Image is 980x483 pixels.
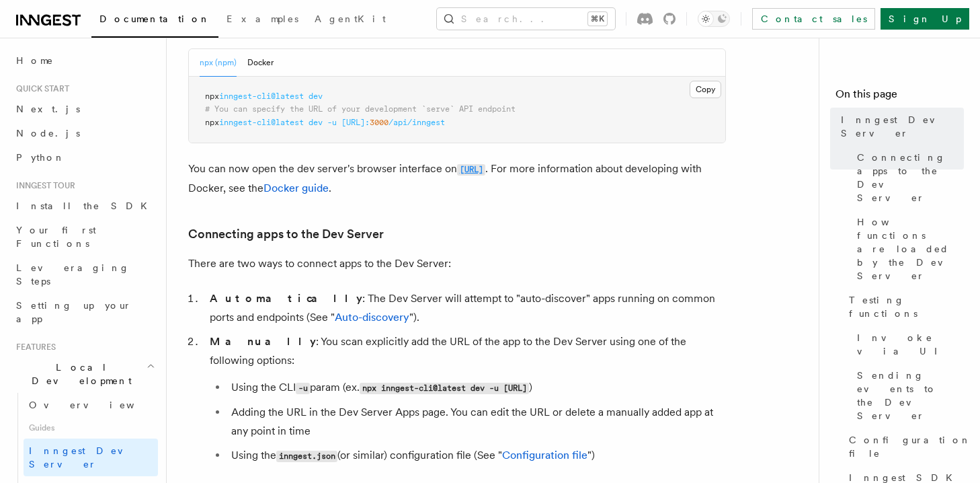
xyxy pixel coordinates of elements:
button: Local Development [11,355,158,393]
code: inngest.json [276,451,337,462]
a: [URL] [457,162,485,175]
p: There are two ways to connect apps to the Dev Server: [188,254,726,273]
a: Next.js [11,97,158,121]
a: Docker guide [263,182,329,194]
h4: On this page [835,86,964,108]
span: Guides [24,417,158,439]
span: -u [327,118,337,127]
a: Contact sales [752,8,875,30]
p: You can now open the dev server's browser interface on . For more information about developing wi... [188,159,726,198]
a: Python [11,145,158,170]
a: Configuration file [502,449,587,461]
span: Overview [29,400,167,410]
span: Features [11,342,56,352]
span: 3000 [370,118,389,127]
span: AgentKit [315,13,386,24]
button: Search...⌘K [437,8,615,30]
li: Using the (or similar) configuration file (See " ") [227,446,726,466]
span: /api/inngest [389,118,445,127]
span: inngest-cli@latest [219,118,304,127]
code: [URL] [457,164,485,176]
a: Sending events to the Dev Server [852,363,964,428]
a: Leveraging Steps [11,256,158,293]
span: Testing functions [849,293,964,320]
span: Python [16,152,65,163]
a: Auto-discovery [335,311,409,324]
span: Install the SDK [16,200,155,211]
strong: Automatically [210,292,362,305]
span: inngest-cli@latest [219,91,304,101]
li: Adding the URL in the Dev Server Apps page. You can edit the URL or delete a manually added app a... [227,403,726,441]
span: dev [309,118,323,127]
a: Install the SDK [11,194,158,218]
li: : You scan explicitly add the URL of the app to the Dev Server using one of the following options: [206,332,726,466]
span: Setting up your app [16,300,132,324]
a: How functions are loaded by the Dev Server [852,210,964,288]
a: Configuration file [844,428,964,466]
a: Inngest Dev Server [835,108,964,145]
span: # You can specify the URL of your development `serve` API endpoint [205,104,516,114]
a: Your first Functions [11,218,158,256]
code: -u [296,383,310,394]
li: : The Dev Server will attempt to "auto-discover" apps running on common ports and endpoints (See ... [206,289,726,327]
a: Invoke via UI [852,326,964,363]
span: How functions are loaded by the Dev Server [857,215,964,283]
a: Testing functions [844,288,964,326]
li: Using the CLI param (ex. ) [227,378,726,398]
a: AgentKit [307,4,394,36]
button: Copy [690,81,721,98]
strong: Manually [210,335,316,348]
span: npx [205,91,219,101]
a: Home [11,48,158,73]
a: Documentation [91,4,218,38]
a: Examples [218,4,307,36]
a: Inngest Dev Server [24,439,158,476]
code: npx inngest-cli@latest dev -u [URL] [360,383,529,394]
span: Leveraging Steps [16,262,130,287]
span: Documentation [99,13,210,24]
span: npx [205,118,219,127]
a: Connecting apps to the Dev Server [188,225,384,244]
span: [URL]: [341,118,370,127]
span: dev [309,91,323,101]
span: Your first Functions [16,225,96,249]
a: Connecting apps to the Dev Server [852,145,964,210]
span: Examples [227,13,298,24]
a: Node.js [11,121,158,145]
span: Home [16,54,54,67]
a: Sign Up [881,8,969,30]
span: Connecting apps to the Dev Server [857,151,964,205]
span: Inngest Dev Server [29,445,144,470]
span: Local Development [11,361,147,387]
button: Toggle dark mode [698,11,730,27]
span: Node.js [16,128,80,139]
span: Inngest Dev Server [841,113,964,140]
kbd: ⌘K [588,12,607,26]
span: Invoke via UI [857,331,964,358]
a: Setting up your app [11,293,158,331]
span: Inngest tour [11,180,75,191]
a: Overview [24,393,158,417]
span: Quick start [11,83,69,94]
button: npx (npm) [200,49,237,77]
button: Docker [247,49,274,77]
span: Configuration file [849,433,971,460]
span: Next.js [16,104,80,114]
span: Sending events to the Dev Server [857,369,964,422]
